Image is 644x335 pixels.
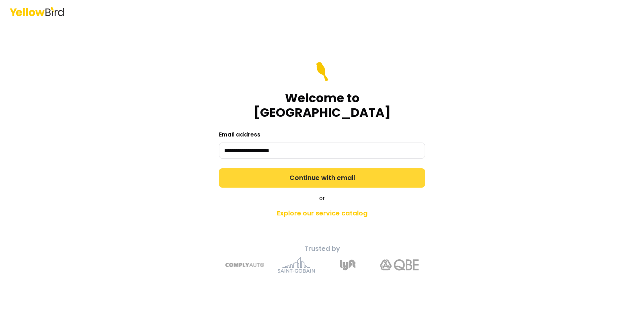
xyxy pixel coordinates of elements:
label: Email address [219,130,260,139]
h1: Welcome to [GEOGRAPHIC_DATA] [219,91,425,120]
button: Continue with email [219,168,425,188]
span: or [319,194,325,202]
a: Explore our service catalog [180,205,464,221]
p: Trusted by [180,244,464,254]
